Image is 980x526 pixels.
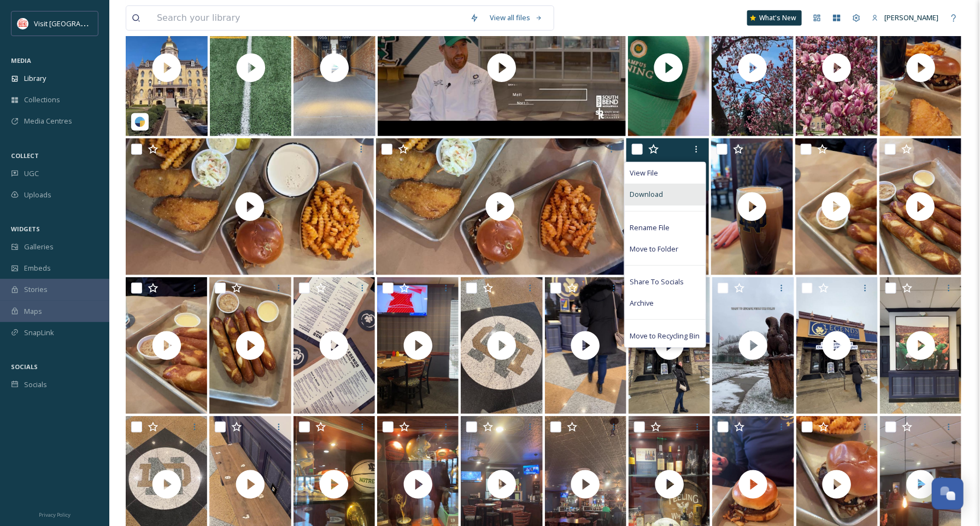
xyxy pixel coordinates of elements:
input: Search your library [151,6,465,30]
span: WIDGETS [11,225,40,233]
img: vsbm-stackedMISH_CMYKlogo2017.jpg [17,18,28,29]
span: Stories [24,284,48,295]
span: Galleries [24,242,54,252]
span: Move to Folder [630,244,679,254]
img: thumbnail [209,277,291,414]
span: SnapLink [24,328,54,338]
img: thumbnail [880,277,961,414]
span: Collections [24,95,60,105]
span: COLLECT [11,151,39,160]
img: thumbnail [712,277,794,414]
img: thumbnail [461,277,542,414]
a: View all files [484,7,548,28]
span: View File [630,168,659,178]
span: [PERSON_NAME] [884,13,938,22]
img: thumbnail [294,277,375,414]
img: thumbnail [796,277,878,414]
img: thumbnail [126,138,374,275]
img: thumbnail [711,138,793,275]
span: Download [630,189,664,200]
img: thumbnail [126,277,207,414]
span: Uploads [24,190,51,200]
a: [PERSON_NAME] [866,7,944,28]
img: snapsea-logo.png [134,116,145,127]
span: Rename File [630,223,670,233]
img: thumbnail [545,277,626,414]
span: Library [24,73,46,84]
img: thumbnail [377,277,459,414]
span: Visit [GEOGRAPHIC_DATA] [34,18,119,28]
span: Share To Socials [630,277,684,287]
span: Move to Recycling Bin [630,331,700,341]
img: thumbnail [879,138,961,275]
span: Privacy Policy [39,511,71,518]
span: Embeds [24,263,51,273]
span: Archive [630,298,654,308]
img: thumbnail [376,138,624,275]
span: SOCIALS [11,363,38,371]
button: Open Chat [932,478,964,510]
span: UGC [24,168,39,179]
a: What's New [747,10,802,26]
span: IMGEg_4272.mov [632,161,686,171]
span: Maps [24,306,42,317]
img: thumbnail [795,138,877,275]
a: Privacy Policy [39,507,71,521]
span: MEDIA [11,56,31,65]
span: Socials [24,379,47,390]
span: Media Centres [24,116,72,126]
